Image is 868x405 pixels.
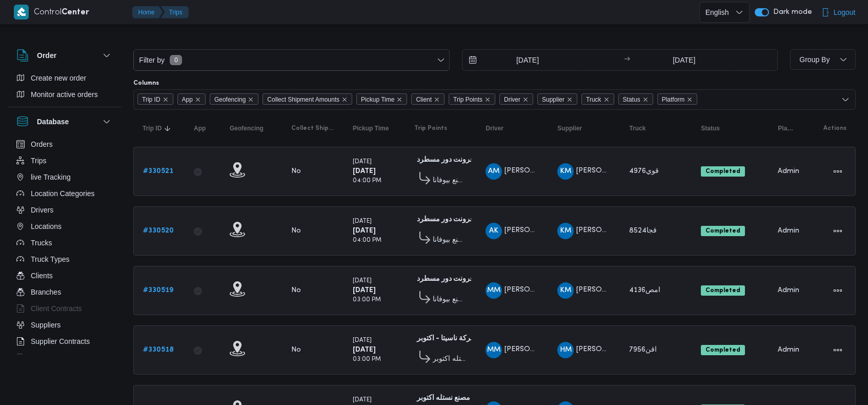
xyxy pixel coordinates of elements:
a: #330519 [143,284,173,297]
div: No [291,226,301,236]
span: App [177,93,206,105]
input: Press the down key to open a popover containing a calendar. [633,50,735,70]
span: [PERSON_NAME] رئيس [PERSON_NAME] [576,346,714,353]
span: Pickup Time [353,124,389,132]
span: MM [487,342,500,358]
span: Admin [778,287,799,294]
span: Trip Points [449,93,495,105]
button: Logout [817,2,860,23]
button: Drivers [12,202,117,218]
button: Group By [790,49,856,70]
b: Completed [705,228,740,234]
div: Order [8,70,121,107]
button: Remove Platform from selection in this group [687,97,693,103]
span: Trip Points [453,94,482,105]
span: Admin [778,227,799,234]
span: live Tracking [31,171,71,183]
span: Driver [486,124,503,132]
button: Trips [12,152,117,169]
h3: Database [37,115,69,128]
button: Branches [12,284,117,300]
span: Platform [778,124,795,132]
span: Geofencing [230,124,264,132]
span: [PERSON_NAME] [576,227,635,234]
button: Actions [830,223,846,239]
button: Trips [161,6,189,18]
button: Remove Geofencing from selection in this group [248,97,254,103]
span: Trip ID [137,93,173,105]
span: Orders [31,138,53,150]
span: امص4136 [629,287,660,294]
b: Completed [705,287,740,294]
span: Status [618,93,653,105]
span: [PERSON_NAME] [504,346,563,353]
span: Collect Shipment Amounts [267,94,339,105]
div: Khald Mmdoh Hassan Muhammad Alabs [557,163,574,180]
span: Supplier [557,124,582,132]
span: Status [623,94,640,105]
b: شركة ناسيتا - اكتوبر [417,335,477,342]
button: live Tracking [12,169,117,185]
small: 03:00 PM [353,297,381,303]
button: Actions [830,282,846,299]
small: 03:00 PM [353,357,381,362]
span: Supplier [542,94,564,105]
span: Status [701,124,720,132]
input: Press the down key to open a popover containing a calendar. [462,50,579,70]
svg: Sorted in descending order [164,124,172,132]
span: Collect Shipment Amounts [291,124,334,132]
span: Logout [834,6,856,18]
span: Monitor active orders [31,88,98,101]
span: Geofencing [214,94,246,105]
button: Home [132,6,163,18]
span: Trucks [31,237,52,249]
button: Geofencing [226,120,277,137]
small: [DATE] [353,397,372,403]
span: HM [560,342,572,358]
div: Abadalnabi Kamal HIshm Sulaiaman [486,223,502,239]
button: Actions [830,342,846,358]
button: Actions [830,163,846,180]
button: Filter by0 available filters [134,50,449,70]
small: 04:00 PM [353,238,381,243]
a: #330520 [143,225,174,237]
div: Mahmood Mtola Hussain Afiefa [486,282,502,299]
span: Completed [701,345,745,355]
button: Monitor active orders [12,86,117,103]
span: Pickup Time [361,94,394,105]
b: فرونت دور مسطرد [417,216,474,223]
span: Geofencing [210,93,258,105]
span: [PERSON_NAME] [504,167,563,174]
span: Filter by [138,54,166,66]
button: Trucks [12,235,117,251]
b: # 330521 [143,168,173,175]
button: Status [697,120,763,137]
b: # 330520 [143,227,174,234]
button: App [190,120,215,137]
span: Devices [31,352,56,364]
span: Collect Shipment Amounts [263,93,352,105]
span: Group By [799,55,830,64]
button: Platform [774,120,799,137]
span: مصنع بيوفانا [433,175,467,187]
span: KM [560,163,571,180]
img: X8yXhbKr1z7QwAAAABJRU5ErkJggg== [14,5,29,20]
span: Dark mode [769,8,812,16]
button: Remove Pickup Time from selection in this group [396,97,402,103]
span: Admin [778,346,799,353]
span: Trip Points [414,124,447,132]
span: مصنع بيوفانا [433,234,467,246]
span: Trip ID [142,94,160,105]
span: [PERSON_NAME] [576,286,635,293]
span: قجا8524 [629,227,657,234]
b: [DATE] [353,227,376,234]
span: Pickup Time [356,93,407,105]
b: مصنع نستله اكتوبر [417,395,470,401]
span: [PERSON_NAME] [504,227,563,234]
span: Supplier Contracts [31,335,90,348]
small: [DATE] [353,159,372,165]
span: Client Contracts [31,302,82,315]
button: Remove Supplier from selection in this group [567,97,573,103]
span: Supplier [537,93,577,105]
span: اقن7956 [629,346,657,353]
